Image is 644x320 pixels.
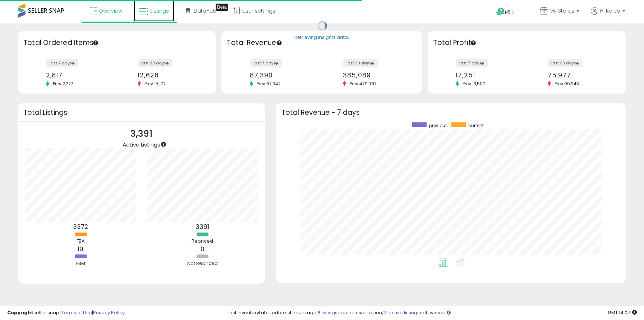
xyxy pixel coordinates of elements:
[216,4,228,11] div: Tooltip anchor
[429,122,448,129] span: previous
[93,309,125,316] a: Privacy Policy
[549,7,574,14] span: My Stores
[496,7,505,16] i: Get Help
[181,238,224,245] div: Repriced
[600,7,620,14] span: Hi Kaleb
[92,40,99,46] div: Tooltip anchor
[49,81,77,87] span: Prev: 2,227
[141,81,169,87] span: Prev: 15,172
[505,9,515,15] span: Help
[61,309,92,316] a: Terms of Use
[195,222,209,231] b: 3391
[551,81,583,87] span: Prev: 99,943
[343,71,410,79] div: 385,089
[253,81,284,87] span: Prev: 67,942
[318,309,337,316] a: 8 listings
[250,59,282,67] label: last 7 days
[78,245,83,253] b: 19
[276,40,282,46] div: Tooltip anchor
[456,59,488,67] label: last 7 days
[281,110,621,115] h3: Total Revenue - 7 days
[7,310,125,316] div: seller snap | |
[468,122,484,129] span: current
[227,310,637,316] div: Last InventoryLab Update: 4 hours ago, require user action, not synced.
[227,38,417,48] h3: Total Revenue
[23,38,211,48] h3: Total Ordered Items
[73,222,88,231] b: 3372
[7,309,33,316] strong: Copyright
[160,141,167,148] div: Tooltip anchor
[456,71,521,79] div: 17,251
[548,59,583,67] label: last 30 days
[46,59,78,67] label: last 7 days
[608,309,637,316] span: 2025-09-9 14:07 GMT
[459,81,489,87] span: Prev: 13,507
[123,141,160,148] span: Active Listings
[447,310,451,315] i: Click here to read more about un-synced listings.
[123,127,160,141] p: 3,391
[201,245,204,253] b: 0
[383,309,420,316] a: 21 active listings
[138,71,203,79] div: 12,628
[150,7,169,14] span: Listings
[194,7,216,14] span: DataHub
[250,71,317,79] div: 87,390
[59,238,102,245] div: FBA
[23,110,260,115] h3: Total Listings
[46,71,112,79] div: 2,817
[181,260,224,267] div: Not Repriced
[591,7,625,23] a: Hi Kaleb
[99,7,122,14] span: Overview
[433,38,620,48] h3: Total Profit
[294,35,350,41] div: Retrieving insights data..
[138,59,172,67] label: last 30 days
[548,71,613,79] div: 75,977
[470,40,477,46] div: Tooltip anchor
[59,260,102,267] div: FBM
[343,59,378,67] label: last 30 days
[491,2,529,23] a: Help
[346,81,380,87] span: Prev: 479,087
